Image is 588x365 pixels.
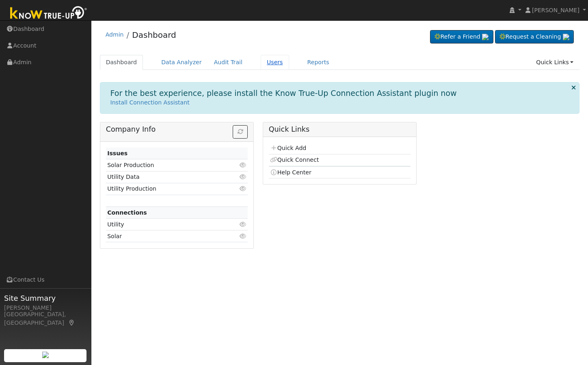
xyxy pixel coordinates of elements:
a: Dashboard [132,30,176,40]
span: [PERSON_NAME] [532,7,579,13]
a: Quick Links [530,55,579,70]
a: Request a Cleaning [495,30,574,44]
i: Click to view [239,233,246,239]
a: Map [68,319,76,326]
a: Dashboard [100,55,143,70]
img: Know True-Up [6,4,91,23]
img: retrieve [563,34,569,40]
a: Admin [106,31,124,38]
i: Click to view [239,222,246,227]
img: retrieve [42,352,49,358]
a: Refer a Friend [430,30,493,44]
h1: For the best experience, please install the Know True-Up Connection Assistant plugin now [110,89,457,98]
i: Click to view [239,186,246,191]
span: Site Summary [4,293,87,304]
td: Utility Data [106,171,225,183]
i: Click to view [239,162,246,168]
div: [PERSON_NAME] [4,304,87,312]
td: Utility Production [106,183,225,195]
i: Click to view [239,174,246,180]
h5: Company Info [106,125,248,134]
a: Data Analyzer [155,55,208,70]
a: Install Connection Assistant [110,99,190,106]
a: Quick Add [270,145,306,151]
a: Quick Connect [270,156,319,163]
a: Audit Trail [208,55,249,70]
h5: Quick Links [269,125,411,134]
a: Users [261,55,289,70]
a: Help Center [270,169,311,176]
td: Solar Production [106,159,225,171]
strong: Connections [107,209,147,216]
strong: Issues [107,150,128,156]
img: retrieve [482,34,489,40]
td: Solar [106,230,225,242]
a: Reports [301,55,335,70]
td: Utility [106,219,225,230]
div: [GEOGRAPHIC_DATA], [GEOGRAPHIC_DATA] [4,310,87,327]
